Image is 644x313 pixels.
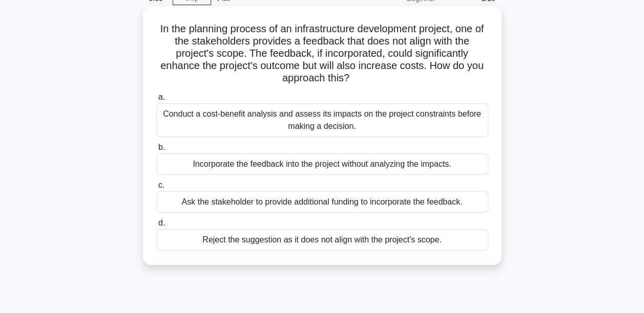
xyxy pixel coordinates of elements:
[156,191,488,213] div: Ask the stakeholder to provide additional funding to incorporate the feedback.
[156,103,488,137] div: Conduct a cost-benefit analysis and assess its impacts on the project constraints before making a...
[158,93,165,101] span: a.
[158,218,165,227] span: d.
[158,181,164,189] span: c.
[158,143,165,151] span: b.
[156,153,488,175] div: Incorporate the feedback into the project without analyzing the impacts.
[156,229,488,251] div: Reject the suggestion as it does not align with the project's scope.
[155,23,489,85] h5: In the planning process of an infrastructure development project, one of the stakeholders provide...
